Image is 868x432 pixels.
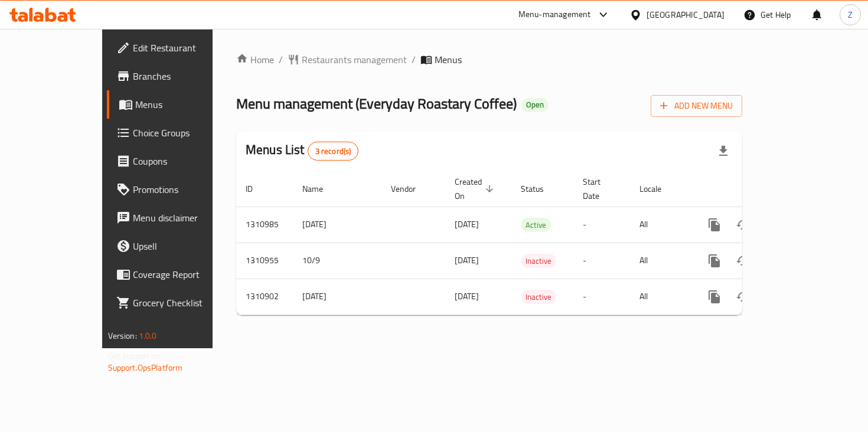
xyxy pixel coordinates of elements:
[246,141,358,161] h2: Menus List
[308,142,359,161] div: Total records count
[107,119,247,147] a: Choice Groups
[108,348,162,364] span: Get support on:
[107,232,247,260] a: Upsell
[729,247,757,275] button: Change Status
[236,171,823,315] table: enhanced table
[521,98,549,112] div: Open
[639,182,677,196] span: Locale
[435,53,462,67] span: Menus
[236,243,293,279] td: 1310955
[630,279,691,315] td: All
[391,182,431,196] span: Vendor
[573,279,630,315] td: -
[236,53,274,67] a: Home
[521,290,556,304] span: Inactive
[521,218,551,232] span: Active
[521,254,556,268] div: Inactive
[236,279,293,315] td: 1310902
[521,218,551,232] div: Active
[729,283,757,311] button: Change Status
[107,175,247,204] a: Promotions
[308,146,358,157] span: 3 record(s)
[647,8,725,21] div: [GEOGRAPHIC_DATA]
[236,207,293,243] td: 1310985
[660,99,733,113] span: Add New Menu
[583,175,616,203] span: Start Date
[236,53,742,67] nav: breadcrumb
[236,90,517,117] span: Menu management ( Everyday Roastary Coffee )
[573,207,630,243] td: -
[302,182,338,196] span: Name
[107,260,247,289] a: Coverage Report
[521,182,559,196] span: Status
[139,328,157,343] span: 1.0.0
[107,289,247,317] a: Grocery Checklist
[848,8,853,21] span: Z
[700,283,729,311] button: more
[455,289,479,304] span: [DATE]
[133,296,237,310] span: Grocery Checklist
[700,247,729,275] button: more
[455,253,479,268] span: [DATE]
[521,254,556,268] span: Inactive
[107,34,247,62] a: Edit Restaurant
[107,62,247,90] a: Branches
[651,95,742,117] button: Add New Menu
[573,243,630,279] td: -
[700,211,729,239] button: more
[521,100,549,110] span: Open
[133,267,237,282] span: Coverage Report
[288,53,407,67] a: Restaurants management
[133,126,237,140] span: Choice Groups
[455,217,479,232] span: [DATE]
[630,207,691,243] td: All
[133,41,237,55] span: Edit Restaurant
[518,8,591,22] div: Menu-management
[133,69,237,83] span: Branches
[108,328,137,343] span: Version:
[107,147,247,175] a: Coupons
[630,243,691,279] td: All
[107,204,247,232] a: Menu disclaimer
[293,207,381,243] td: [DATE]
[133,154,237,168] span: Coupons
[729,211,757,239] button: Change Status
[135,97,237,112] span: Menus
[108,360,183,375] a: Support.OpsPlatform
[709,137,738,165] div: Export file
[107,90,247,119] a: Menus
[412,53,416,67] li: /
[279,53,283,67] li: /
[302,53,407,67] span: Restaurants management
[521,290,556,304] div: Inactive
[691,171,823,207] th: Actions
[133,211,237,225] span: Menu disclaimer
[293,243,381,279] td: 10/9
[455,175,497,203] span: Created On
[133,182,237,197] span: Promotions
[246,182,268,196] span: ID
[133,239,237,253] span: Upsell
[293,279,381,315] td: [DATE]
